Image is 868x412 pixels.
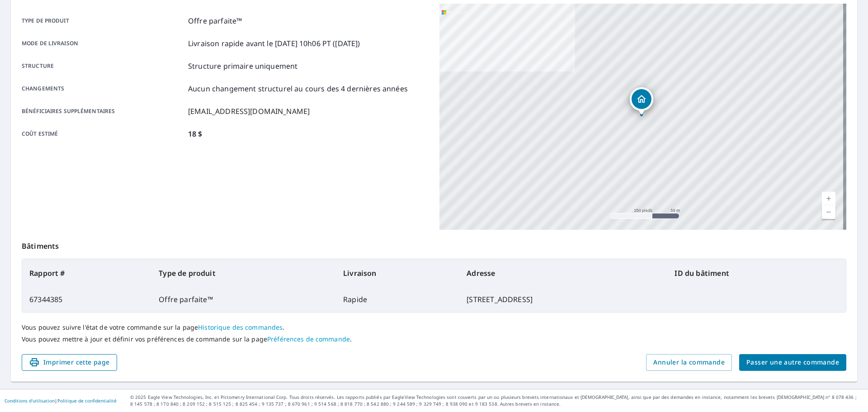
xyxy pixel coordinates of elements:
[350,335,352,343] font: .
[739,354,846,371] button: Passer une autre commande
[343,294,367,304] font: Rapide
[188,61,297,71] font: Structure primaire uniquement
[159,268,216,278] font: Type de produit
[22,241,59,251] font: Bâtiments
[467,294,533,304] font: [STREET_ADDRESS]
[343,268,377,278] font: Livraison
[646,354,732,371] button: Annuler la commande
[22,130,58,137] font: Coût estimé
[29,294,62,304] font: 67344385
[130,394,857,407] font: un ou plusieurs brevets internationaux et [DEMOGRAPHIC_DATA], ainsi que par des demandes en insta...
[22,107,115,115] font: Bénéficiaires supplémentaires
[43,358,110,366] font: Imprimer cette page
[198,323,283,331] a: Historique des commandes
[130,394,486,400] font: © 2025 Eagle View Technologies, Inc. et Pictometry International Corp. Tous droits réservés. Les ...
[188,106,310,116] font: [EMAIL_ADDRESS][DOMAIN_NAME]
[188,16,242,26] font: Offre parfaite™
[746,358,839,366] font: Passer une autre commande
[267,335,350,343] a: Préférences de commande
[29,268,65,278] font: Rapport #
[822,192,835,205] a: Niveau actuel 17, Effectuer un zoom avant
[22,17,69,24] font: Type de produit
[159,294,213,304] font: Offre parfaite™
[22,323,198,331] font: Vous pouvez suivre l'état de votre commande sur la page
[188,129,203,139] font: 18 $
[236,401,561,407] font: 8 825 454 ; 9 135 737 ; 8 670 961 ; 9 514 568 ; 8 818 770 ; 8 542 880 ; 9 244 589 ; 9 329 749 ; 8...
[653,358,725,366] font: Annuler la commande
[55,398,57,404] font: |
[22,62,54,70] font: Structure
[22,85,64,92] font: Changements
[22,335,267,343] font: Vous pouvez mettre à jour et définir vos préférences de commande sur la page
[630,87,653,115] div: Épingle déposée, bâtiment 1, propriété résidentielle, 344 DU BORD DU LAC LAKESHORE POINTE-CLAIRE ...
[188,38,360,48] font: Livraison rapide avant le [DATE] 10h06 PT ([DATE])
[822,205,835,219] a: Niveau actuel 17, Effectuer un zoom arrière
[22,354,117,371] button: Imprimer cette page
[22,39,78,47] font: Mode de livraison
[5,398,55,404] a: Conditions d'utilisation
[188,84,408,94] font: Aucun changement structurel au cours des 4 dernières années
[57,398,117,404] a: Politique de confidentialité
[675,268,729,278] font: ID du bâtiment
[283,323,284,331] font: .
[467,268,495,278] font: Adresse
